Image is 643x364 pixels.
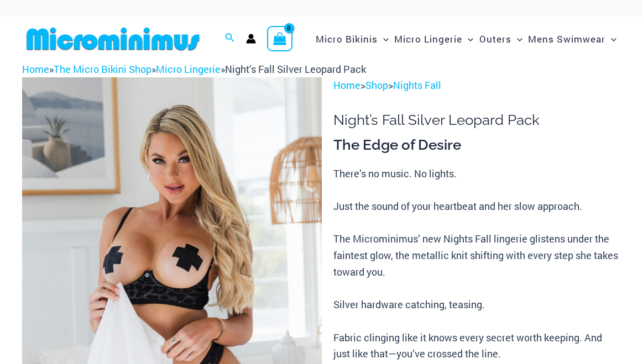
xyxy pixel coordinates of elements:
[316,25,378,53] span: Micro Bikinis
[333,136,621,155] h3: The Edge of Desire
[225,62,366,76] span: Night’s Fall Silver Leopard Pack
[462,25,473,53] span: Menu Toggle
[479,25,511,53] span: Outers
[333,78,360,92] a: Home
[378,25,389,53] span: Menu Toggle
[525,22,619,56] a: Mens SwimwearMenu ToggleMenu Toggle
[156,62,221,76] a: Micro Lingerie
[22,27,204,51] img: MM SHOP LOGO FLAT
[313,22,391,56] a: Micro BikinisMenu ToggleMenu Toggle
[477,22,525,56] a: OutersMenu ToggleMenu Toggle
[267,26,292,51] a: View Shopping Cart, empty
[394,25,462,53] span: Micro Lingerie
[391,22,476,56] a: Micro LingerieMenu ToggleMenu Toggle
[225,31,235,46] a: Search icon link
[54,62,151,76] a: The Micro Bikini Shop
[22,62,49,76] a: Home
[511,25,522,53] span: Menu Toggle
[393,78,441,92] a: Nights Fall
[528,25,605,53] span: Mens Swimwear
[605,25,616,53] span: Menu Toggle
[22,62,366,76] span: » » »
[311,20,621,57] nav: Site Navigation
[365,78,388,92] a: Shop
[333,77,621,94] p: > >
[333,112,621,129] h1: Night’s Fall Silver Leopard Pack
[246,34,256,44] a: Account icon link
